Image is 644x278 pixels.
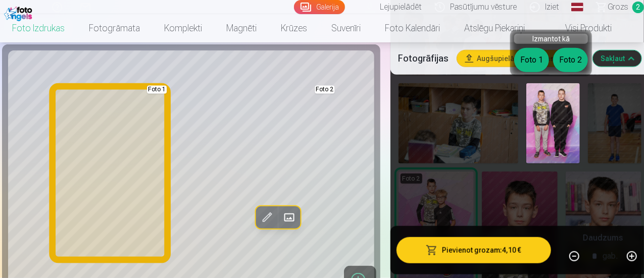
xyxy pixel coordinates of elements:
[514,34,588,44] h6: Izmantot kā
[583,232,623,244] h5: Daudzums
[77,14,152,42] a: Fotogrāmata
[514,48,549,72] button: Foto 1
[457,50,585,67] button: Augšupielādējiet savas bildes
[452,14,537,42] a: Atslēgu piekariņi
[593,50,641,67] button: Sakļaut
[269,14,319,42] a: Krūzes
[373,14,452,42] a: Foto kalendāri
[537,14,624,42] a: Visi produkti
[608,1,628,13] span: Grozs
[152,14,214,42] a: Komplekti
[319,14,373,42] a: Suvenīri
[603,244,618,268] div: gab.
[214,14,269,42] a: Magnēti
[397,237,551,263] button: Pievienot grozam:4,10 €
[399,51,449,66] h5: Fotogrāfijas
[553,48,588,72] button: Foto 2
[4,4,35,21] img: /fa1
[632,2,644,13] span: 2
